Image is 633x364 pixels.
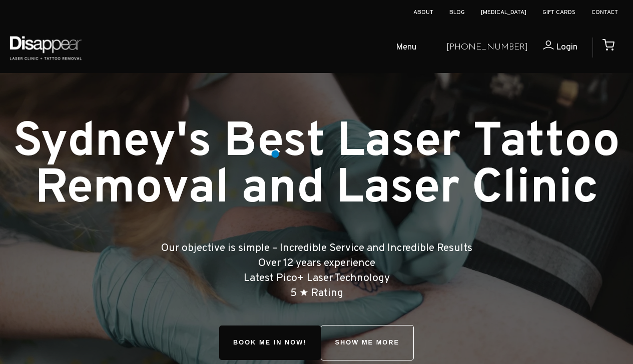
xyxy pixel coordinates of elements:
[542,8,575,16] a: Gift Cards
[446,40,528,55] a: [PHONE_NUMBER]
[161,241,472,299] big: Our objective is simple – Incredible Service and Incredible Results Over 12 years experience Late...
[481,8,526,16] a: [MEDICAL_DATA]
[591,8,618,16] a: Contact
[413,8,433,16] a: About
[528,40,577,55] a: Login
[361,32,438,64] a: Menu
[556,41,577,53] span: Login
[91,32,438,64] ul: Open Mobile Menu
[449,8,465,16] a: Blog
[8,120,625,213] h1: Sydney's Best Laser Tattoo Removal and Laser Clinic
[321,325,414,360] a: SHOW ME MORE
[219,325,321,360] a: BOOK ME IN NOW!
[8,30,84,65] img: Disappear - Laser Clinic and Tattoo Removal Services in Sydney, Australia
[219,325,321,360] span: Book Me In!
[396,40,416,55] span: Menu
